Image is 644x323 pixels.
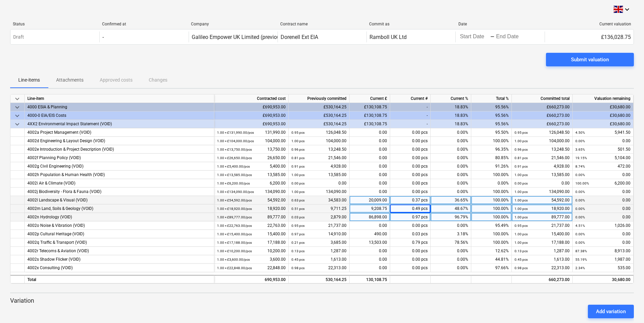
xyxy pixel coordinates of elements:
[495,32,526,42] input: End Date
[27,179,211,188] div: 4002i Air & Climate (VOID)
[471,171,512,179] div: 100.00%
[350,154,390,162] div: 0.00
[515,255,570,264] div: 1,613.00
[25,275,214,283] div: Total
[471,255,512,264] div: 44.81%
[350,264,390,272] div: 0.00
[431,154,471,162] div: 0.00%
[573,111,634,120] div: £30,680.00
[575,148,585,151] small: 3.65%
[217,131,254,134] small: 1.00 × £131,990.00 / pcs
[291,207,305,211] small: 0.51 pcs
[217,249,252,253] small: 1.00 × £10,200.00 / pcs
[214,120,289,128] div: £690,953.00
[27,145,211,154] div: 4002e Introduction & Project Description (VOID)
[431,188,471,196] div: 0.00%
[471,137,512,145] div: 100.00%
[431,137,471,145] div: 0.00%
[575,221,630,230] div: 1,026.00
[291,190,305,194] small: 1.00 pcs
[192,34,342,40] div: Galileo Empower UK Limited (previously GGE Scotland Limited)
[291,232,305,236] small: 0.97 pcs
[350,255,390,264] div: 0.00
[27,111,211,120] div: 4000-0 EIA/EIS Costs
[390,213,431,221] div: 0.97 pcs
[217,173,252,177] small: 1.00 × £13,585.00 / pcs
[10,297,634,305] p: Variation
[575,230,630,238] div: 0.00
[27,120,211,128] div: 4XX2 Environmental Impact Statement (VOID)
[390,94,431,103] div: Current #
[490,35,495,39] div: -
[350,120,390,128] div: £130,108.75
[458,22,542,26] div: Date
[573,103,634,111] div: £30,680.00
[291,204,347,213] div: 9,711.25
[291,238,347,247] div: 3,685.00
[471,213,512,221] div: 100.00%
[515,266,528,270] small: 0.98 pcs
[217,266,252,270] small: 1.00 × £22,848.00 / pcs
[350,196,390,204] div: 20,009.00
[515,241,528,244] small: 1.00 pcs
[27,238,211,247] div: 4002q Traffic & Transport (VOID)
[27,137,211,145] div: 4002d Engineering & Layout Design (VOID)
[291,266,305,270] small: 0.98 pcs
[217,198,252,202] small: 1.00 × £54,592.00 / pcs
[217,188,286,196] div: 134,090.00
[27,264,211,272] div: 4002x Consulting (VOID)
[13,112,21,120] span: keyboard_arrow_down
[27,255,211,264] div: 4002s Shadow Flicker (VOID)
[515,249,528,253] small: 0.13 pcs
[350,238,390,247] div: 13,503.00
[471,230,512,238] div: 100.00%
[102,22,186,26] div: Confirmed at
[512,120,573,128] div: £660,273.00
[27,188,211,196] div: 4002j Biodiversity - Flora & Fauna (VOID)
[56,77,84,84] p: Attachments
[27,196,211,204] div: 4002l Landscape & Visual (VOID)
[390,128,431,137] div: 0.00 pcs
[515,137,570,145] div: 104,000.00
[217,247,286,255] div: 10,200.00
[291,264,347,272] div: 22,313.00
[571,55,609,64] div: Submit valuation
[390,111,431,120] div: -
[291,215,305,219] small: 0.03 pcs
[575,188,630,196] div: 0.00
[575,247,630,255] div: 8,913.00
[431,171,471,179] div: 0.00%
[515,196,570,204] div: 54,592.00
[431,162,471,171] div: 0.00%
[291,145,347,154] div: 13,248.50
[291,276,347,284] div: 530,164.25
[217,196,286,204] div: 54,592.00
[431,145,471,154] div: 0.00%
[515,221,570,230] div: 21,737.00
[291,198,305,202] small: 0.63 pcs
[291,179,347,188] div: 0.00
[512,103,573,111] div: £660,273.00
[431,103,471,111] div: 18.83%
[515,162,570,171] div: 4,928.00
[217,139,254,143] small: 1.00 × £104,000.00 / pcs
[291,196,347,204] div: 34,583.00
[471,103,512,111] div: 95.56%
[471,179,512,188] div: 0.00%
[13,103,21,111] span: keyboard_arrow_down
[575,241,585,244] small: 0.00%
[102,34,104,40] div: -
[471,188,512,196] div: 100.00%
[217,165,250,168] small: 1.00 × £5,400.00 / pcs
[289,103,350,111] div: £530,164.25
[390,238,431,247] div: 0.79 pcs
[13,34,24,41] p: Draft
[217,258,250,261] small: 1.00 × £3,600.00 / pcs
[291,137,347,145] div: 104,000.00
[512,111,573,120] div: £660,273.00
[575,215,585,219] small: 0.00%
[350,230,390,238] div: 490.00
[575,173,585,177] small: 0.00%
[217,181,250,185] small: 1.00 × £6,200.00 / pcs
[291,224,305,228] small: 0.95 pcs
